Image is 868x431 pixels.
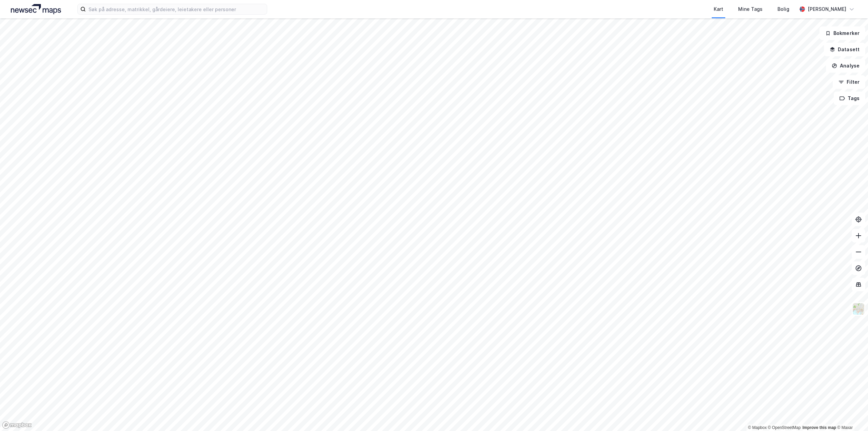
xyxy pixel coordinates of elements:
button: Bokmerker [820,26,865,40]
a: Mapbox [748,425,767,430]
img: Z [852,302,865,315]
button: Filter [833,75,865,89]
button: Analyse [826,59,865,73]
button: Datasett [824,43,865,56]
img: logo.a4113a55bc3d86da70a041830d287a7e.svg [11,4,61,14]
input: Søk på adresse, matrikkel, gårdeiere, leietakere eller personer [86,4,267,14]
button: Tags [834,92,865,105]
div: [PERSON_NAME] [808,5,846,13]
div: Bolig [777,5,789,13]
a: OpenStreetMap [768,425,801,430]
a: Improve this map [803,425,836,430]
div: Kart [714,5,723,13]
a: Mapbox homepage [2,421,32,429]
div: Mine Tags [738,5,763,13]
iframe: Chat Widget [834,398,868,431]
